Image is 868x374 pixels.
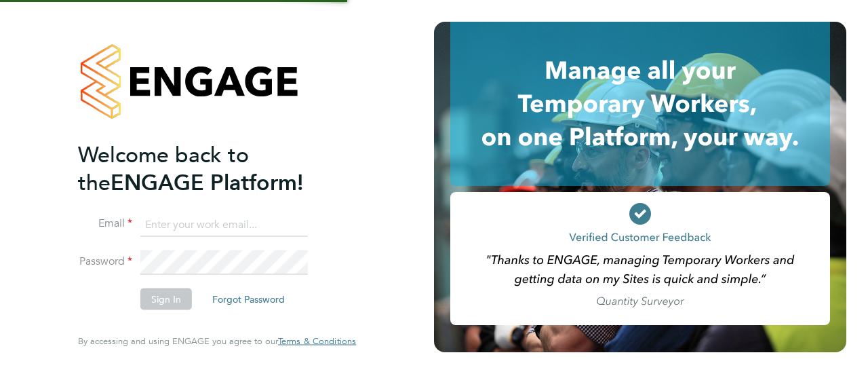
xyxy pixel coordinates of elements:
[201,288,296,310] button: Forgot Password
[78,217,132,231] label: Email
[278,336,356,347] a: Terms & Conditions
[278,335,356,347] span: Terms & Conditions
[78,335,356,347] span: By accessing and using ENGAGE you agree to our
[140,288,192,310] button: Sign In
[78,141,249,195] span: Welcome back to the
[140,212,308,237] input: Enter your work email...
[78,141,342,196] h2: ENGAGE Platform!
[78,255,132,269] label: Password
